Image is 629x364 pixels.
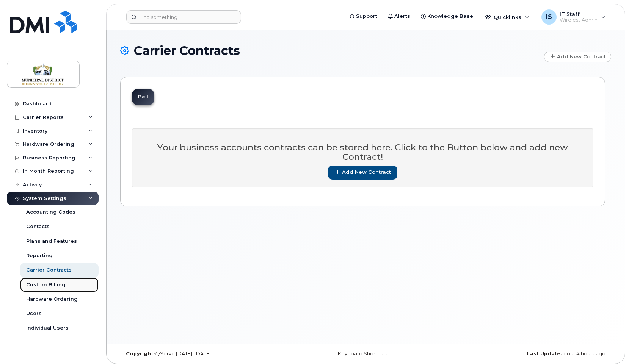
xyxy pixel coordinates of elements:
h1: Carrier Contracts [120,44,540,57]
div: MyServe [DATE]–[DATE] [120,351,284,357]
strong: Copyright [126,351,153,356]
a: Keyboard Shortcuts [338,351,387,356]
button: Add New Contract [544,52,611,62]
strong: Last Update [527,351,560,356]
button: Add New Contract [328,166,397,180]
a: Bell [132,89,154,105]
h3: Your business accounts contracts can be stored here. Click to the Button below and add new Contract! [140,143,586,162]
div: about 4 hours ago [447,351,611,357]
